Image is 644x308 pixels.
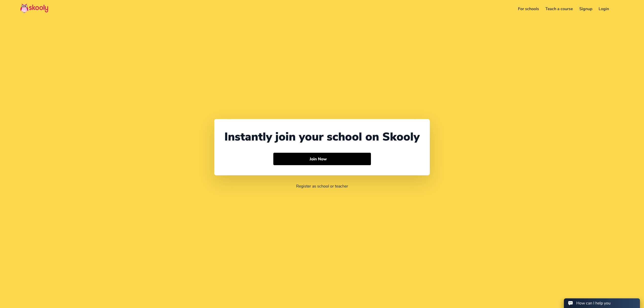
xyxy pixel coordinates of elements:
a: Signup [576,5,596,13]
a: Teach a course [542,5,576,13]
img: Skooly [20,3,48,13]
a: Register as school or teacher [296,183,348,189]
div: Instantly join your school on Skooly [224,129,420,145]
a: For schools [515,5,542,13]
a: Login [596,5,613,13]
button: Join Now [273,153,371,165]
